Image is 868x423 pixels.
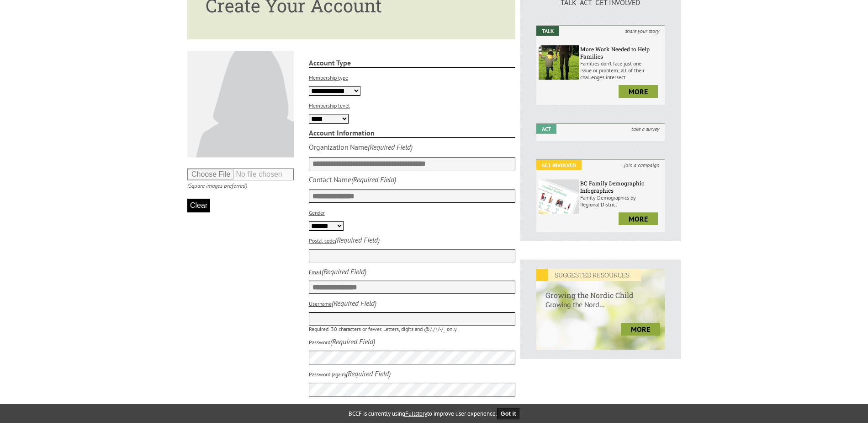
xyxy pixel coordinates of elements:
strong: Account Type [309,58,516,68]
a: more [621,323,660,336]
label: Password [309,339,330,346]
p: Family Demographics by Regional District [580,194,662,208]
p: Families don’t face just one issue or problem; all of their challenges intersect. [580,60,662,81]
div: Contact Name [309,175,351,184]
em: SUGGESTED RESOURCES [536,269,641,281]
i: (Required Field) [368,142,413,152]
i: (Required Field) [335,235,380,244]
label: Password (again) [309,371,346,378]
a: more [619,212,658,225]
p: Required. 30 characters or fewer. Letters, digits and @/./+/-/_ only. [309,325,516,332]
p: Growing the Nord... [536,300,665,318]
i: share your story [619,26,665,36]
i: (Required Field) [322,267,366,276]
h6: Growing the Nordic Child [536,281,665,300]
button: Got it [497,408,520,419]
em: Talk [536,26,559,36]
i: (Required Field) [346,369,391,378]
i: take a survey [626,124,665,134]
label: Membership level [309,102,350,109]
button: Clear [187,199,210,212]
em: Act [536,124,556,134]
div: Organization Name [309,142,368,152]
a: more [619,85,658,98]
strong: Account Preferences [309,404,516,413]
i: join a campaign [619,160,665,170]
label: Gender [309,209,325,216]
label: Email [309,269,322,276]
a: Fullstory [405,410,427,418]
label: Username [309,300,332,307]
label: Membership type [309,74,348,81]
em: Get Involved [536,160,582,170]
i: (Required Field) [330,337,375,346]
i: (Required Field) [332,298,376,308]
img: Default User Photo [187,51,294,157]
label: Postal code [309,237,335,244]
h6: BC Family Demographic Infographics [580,179,662,194]
strong: Account Information [309,128,516,138]
h6: More Work Needed to Help Families [580,45,662,60]
i: (Required Field) [351,175,396,184]
i: (Square images preferred) [187,182,247,190]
